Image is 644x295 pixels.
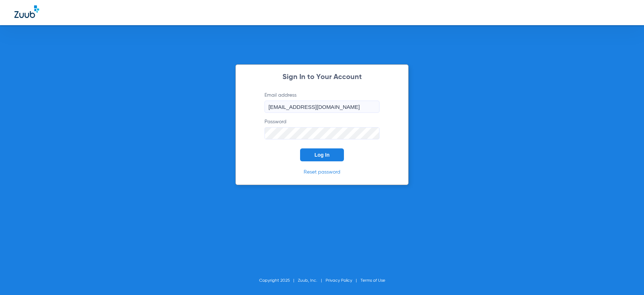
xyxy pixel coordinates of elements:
[259,277,298,284] li: Copyright 2025
[304,170,340,175] a: Reset password
[264,118,379,139] label: Password
[264,101,379,113] input: Email address
[608,261,644,295] iframe: Chat Widget
[360,278,385,283] a: Terms of Use
[298,277,326,284] li: Zuub, Inc.
[326,278,352,283] a: Privacy Policy
[254,74,390,81] h2: Sign In to Your Account
[264,127,379,139] input: Password
[264,92,379,113] label: Email address
[14,5,39,18] img: Zuub Logo
[314,152,330,158] span: Log In
[300,148,344,161] button: Log In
